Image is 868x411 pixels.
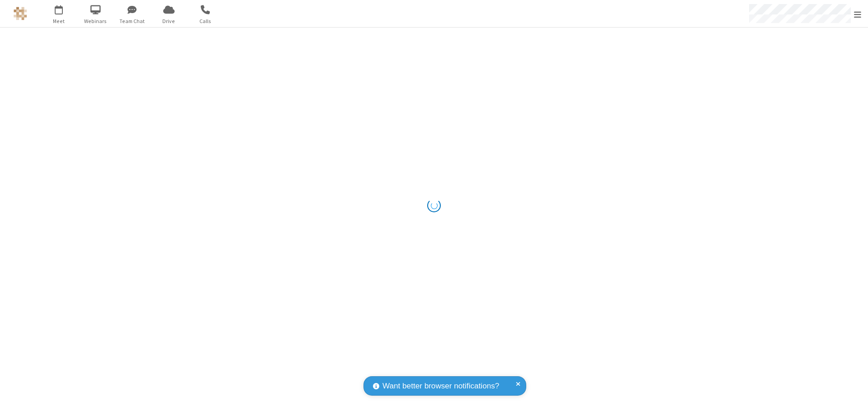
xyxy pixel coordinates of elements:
[189,17,222,25] span: Calls
[79,17,113,25] span: Webinars
[152,17,186,25] span: Drive
[382,380,499,392] span: Want better browser notifications?
[115,17,149,25] span: Team Chat
[14,7,27,20] img: QA Selenium DO NOT DELETE OR CHANGE
[42,17,76,25] span: Meet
